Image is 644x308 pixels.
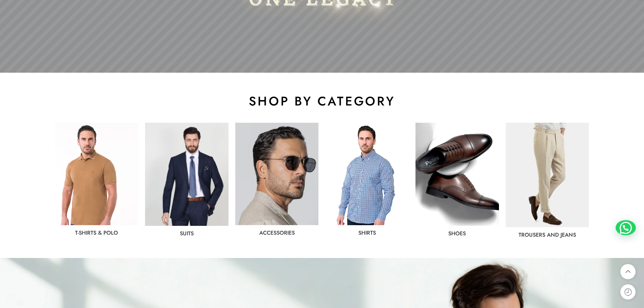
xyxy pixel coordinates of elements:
a: shoes [448,230,466,237]
a: Suits [180,230,194,237]
h2: shop by category [55,93,589,109]
a: Accessories [259,229,295,237]
a: Shirts [358,229,376,237]
a: T-Shirts & Polo [75,229,118,237]
a: Trousers and jeans [519,231,576,239]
